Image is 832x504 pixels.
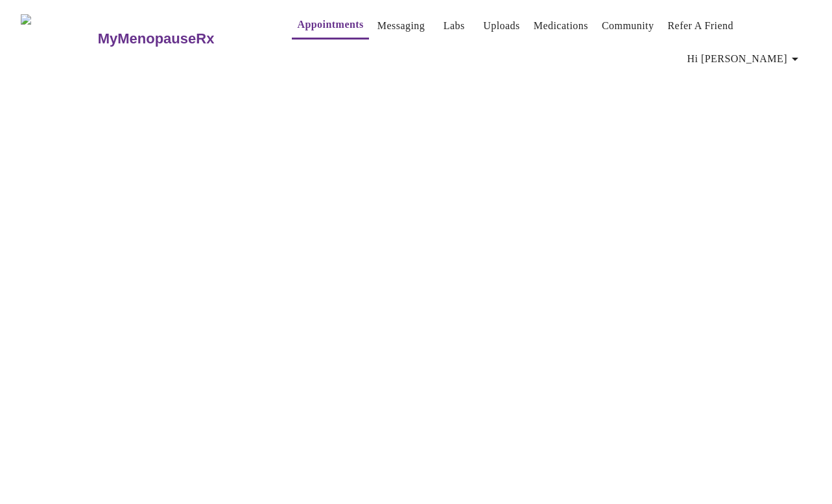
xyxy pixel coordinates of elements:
button: Hi [PERSON_NAME] [682,46,808,72]
button: Appointments [292,12,368,40]
button: Refer a Friend [662,13,739,39]
a: Medications [534,17,588,35]
a: Appointments [297,16,363,34]
a: Refer a Friend [667,17,733,35]
span: Hi [PERSON_NAME] [687,50,803,68]
a: Messaging [377,17,425,35]
button: Labs [433,13,475,39]
button: Messaging [372,13,430,39]
img: MyMenopauseRx Logo [21,14,96,63]
a: Community [602,17,654,35]
button: Uploads [478,13,525,39]
a: Labs [444,17,465,35]
button: Community [597,13,660,39]
a: MyMenopauseRx [96,16,266,62]
button: Medications [529,13,593,39]
h3: MyMenopauseRx [98,30,215,47]
a: Uploads [483,17,520,35]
